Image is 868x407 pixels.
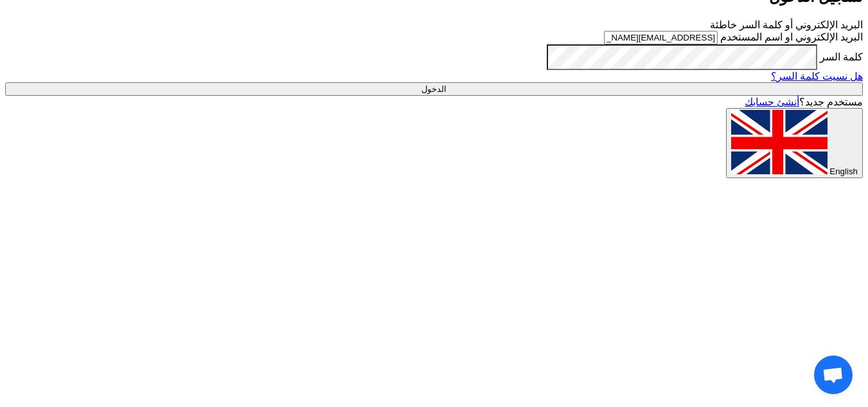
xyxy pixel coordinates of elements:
label: البريد الإلكتروني او اسم المستخدم [720,32,863,42]
div: مستخدم جديد؟ [5,96,863,108]
a: Open chat [814,356,853,394]
span: English [829,167,858,176]
label: كلمة السر [820,51,863,62]
img: en-US.png [731,110,828,174]
div: البريد الإلكتروني أو كلمة السر خاطئة [5,19,863,31]
button: English [726,108,863,178]
input: الدخول [5,82,863,96]
input: أدخل بريد العمل الإلكتروني او اسم المستخدم الخاص بك ... [604,31,718,44]
a: أنشئ حسابك [745,96,799,107]
a: هل نسيت كلمة السر؟ [771,71,863,82]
